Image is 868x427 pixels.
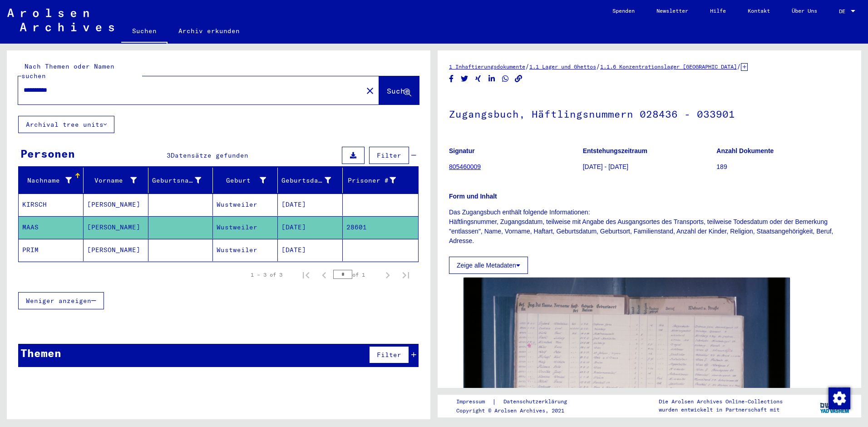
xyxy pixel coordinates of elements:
mat-cell: [PERSON_NAME] [84,239,148,261]
p: [DATE] - [DATE] [583,162,716,172]
mat-cell: 28601 [343,216,418,238]
b: Form und Inhalt [449,193,497,200]
mat-cell: [DATE] [278,194,343,216]
mat-header-cell: Geburt‏ [213,168,278,193]
button: Zeige alle Metadaten [449,257,528,274]
mat-icon: close [365,85,375,96]
p: Die Arolsen Archives Online-Collections [659,397,783,406]
h1: Zugangsbuch, Häftlingsnummern 028436 - 033901 [449,93,850,133]
div: Themen [20,345,61,361]
mat-header-cell: Vorname [84,168,148,193]
span: 3 [167,151,171,159]
a: Impressum [456,397,492,407]
a: Datenschutzerklärung [496,397,578,407]
p: wurden entwickelt in Partnerschaft mit [659,406,783,414]
span: Datensätze gefunden [171,151,248,159]
button: Share on Facebook [447,73,456,84]
div: of 1 [333,270,379,279]
span: Filter [377,351,401,359]
button: Weniger anzeigen [18,292,104,309]
button: First page [297,266,315,284]
button: Filter [369,346,409,363]
a: Suchen [121,20,168,44]
button: Suche [379,76,419,104]
button: Copy link [514,73,523,84]
div: Geburt‏ [217,176,266,185]
a: 805460009 [449,163,481,170]
mat-cell: [DATE] [278,239,343,261]
div: Geburtsdatum [281,173,342,188]
div: Nachname [22,176,72,185]
mat-cell: Wustweiler [213,216,278,238]
div: Geburtsname [152,176,202,185]
p: 189 [716,162,850,172]
mat-cell: [DATE] [278,216,343,238]
span: Suche [387,86,409,95]
button: Share on Xing [473,73,483,84]
div: Personen [20,145,75,162]
b: Anzahl Dokumente [716,147,774,154]
mat-cell: KIRSCH [19,194,84,216]
button: Share on Twitter [460,73,469,84]
mat-header-cell: Geburtsdatum [278,168,343,193]
div: Geburt‏ [217,173,277,188]
a: 1.1 Lager und Ghettos [529,63,596,70]
div: Geburtsname [152,173,213,188]
p: Copyright © Arolsen Archives, 2021 [456,407,578,415]
img: Arolsen_neg.svg [7,9,114,31]
button: Share on LinkedIn [487,73,497,84]
div: 1 – 3 of 3 [251,271,282,279]
a: Archiv erkunden [168,20,251,42]
button: Share on WhatsApp [501,73,510,84]
mat-cell: Wustweiler [213,194,278,216]
span: / [596,62,600,70]
mat-header-cell: Nachname [19,168,84,193]
b: Entstehungszeitraum [583,147,647,154]
button: Clear [361,81,379,99]
p: Das Zugangsbuch enthält folgende Informationen: Häftlingsnummer, Zugangsdatum, teilweise mit Anga... [449,208,850,246]
span: Filter [377,151,401,159]
div: Vorname [87,176,137,185]
button: Filter [369,147,409,164]
button: Last page [397,266,415,284]
mat-cell: [PERSON_NAME] [84,194,148,216]
div: Nachname [22,173,83,188]
span: / [525,62,529,70]
mat-label: Nach Themen oder Namen suchen [21,62,114,80]
div: Geburtsdatum [281,176,331,185]
span: / [737,62,741,70]
mat-cell: Wustweiler [213,239,278,261]
span: Weniger anzeigen [26,297,91,305]
div: Prisoner # [346,173,407,188]
a: 1.1.6 Konzentrationslager [GEOGRAPHIC_DATA] [600,63,737,70]
mat-cell: [PERSON_NAME] [84,216,148,238]
button: Archival tree units [18,116,114,133]
div: | [456,397,578,407]
mat-cell: PRIM [19,239,84,261]
mat-header-cell: Geburtsname [148,168,213,193]
button: Previous page [315,266,333,284]
mat-header-cell: Prisoner # [343,168,418,193]
img: Zustimmung ändern [829,387,850,409]
span: DE [839,8,849,15]
img: yv_logo.png [818,394,852,417]
b: Signatur [449,147,475,154]
div: Prisoner # [346,176,396,185]
button: Next page [379,266,397,284]
div: Vorname [87,173,148,188]
mat-cell: MAAS [19,216,84,238]
a: 1 Inhaftierungsdokumente [449,63,525,70]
